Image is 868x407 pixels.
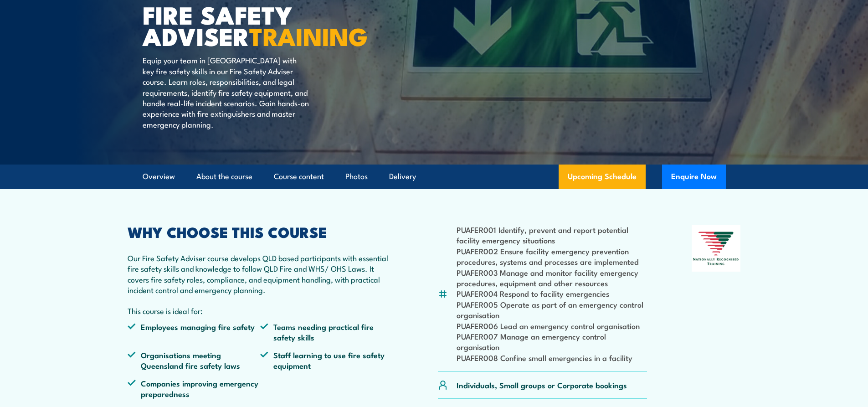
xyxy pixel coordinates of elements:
h2: WHY CHOOSE THIS COURSE [128,225,394,238]
li: PUAFER006 Lead an emergency control organisation [457,320,647,331]
li: PUAFER004 Respond to facility emergencies [457,288,647,299]
strong: TRAINING [249,16,368,54]
li: PUAFER001 Identify, prevent and report potential facility emergency situations [457,224,647,246]
li: Employees managing fire safety [128,321,261,343]
a: About the course [196,165,252,189]
a: Overview [143,165,175,189]
a: Course content [274,165,324,189]
li: PUAFER007 Manage an emergency control organisation [457,331,647,352]
li: Organisations meeting Queensland fire safety laws [128,350,261,371]
button: Enquire Now [662,165,726,189]
p: Equip your team in [GEOGRAPHIC_DATA] with key fire safety skills in our Fire Safety Adviser cours... [143,55,309,129]
li: PUAFER003 Manage and monitor facility emergency procedures, equipment and other resources [457,267,647,289]
a: Delivery [389,165,416,189]
h1: FIRE SAFETY ADVISER [143,4,368,46]
a: Upcoming Schedule [559,165,646,189]
p: Our Fire Safety Adviser course develops QLD based participants with essential fire safety skills ... [128,252,394,295]
li: Companies improving emergency preparedness [128,378,261,399]
li: PUAFER002 Ensure facility emergency prevention procedures, systems and processes are implemented [457,246,647,267]
p: Individuals, Small groups or Corporate bookings [457,380,627,390]
li: PUAFER008 Confine small emergencies in a facility [457,352,647,363]
li: Teams needing practical fire safety skills [260,321,393,343]
p: This course is ideal for: [128,305,394,316]
li: PUAFER005 Operate as part of an emergency control organisation [457,299,647,320]
li: Staff learning to use fire safety equipment [260,350,393,371]
a: Photos [345,165,368,189]
img: Nationally Recognised Training logo. [692,225,741,272]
